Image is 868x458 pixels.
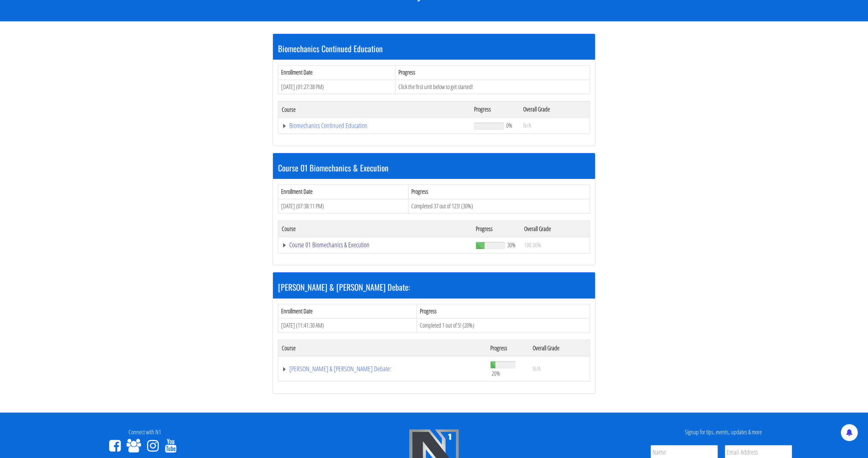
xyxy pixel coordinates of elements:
td: Completed 37 out of 123! (30%) [409,199,590,213]
th: Overall Grade [520,101,590,118]
th: Progress [417,304,590,318]
th: Progress [472,221,521,237]
h3: Biomechanics Continued Education [278,44,590,53]
th: Progress [487,340,529,356]
td: N/A [529,356,590,381]
th: Enrollment Date [278,304,417,318]
a: [PERSON_NAME] & [PERSON_NAME] Debate: [282,366,484,372]
td: N/A [520,118,590,134]
span: 20% [492,370,500,377]
th: Course [278,221,472,237]
span: 30% [507,241,516,249]
td: 100.00% [521,237,590,253]
a: Biomechanics Continued Education [282,122,467,129]
h3: Course 01 Biomechanics & Execution [278,163,590,172]
h4: Connect with N1 [5,429,284,436]
td: Click the first unit below to get started! [395,80,590,94]
th: Enrollment Date [278,65,396,80]
h4: Signup for tips, events, updates & more [584,429,863,436]
th: Enrollment Date [278,185,409,199]
th: Progress [471,101,520,118]
th: Course [278,340,487,356]
td: Completed 1 out of 5! (20%) [417,318,590,333]
td: [DATE] (07:38:11 PM) [278,199,409,213]
td: [DATE] (01:27:38 PM) [278,80,396,94]
span: 0% [506,122,512,129]
td: [DATE] (11:41:30 AM) [278,318,417,333]
th: Course [278,101,471,118]
a: Course 01 Biomechanics & Execution [282,242,469,248]
h3: [PERSON_NAME] & [PERSON_NAME] Debate: [278,283,590,291]
th: Progress [409,185,590,199]
th: Overall Grade [521,221,590,237]
th: Overall Grade [529,340,590,356]
th: Progress [395,65,590,80]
